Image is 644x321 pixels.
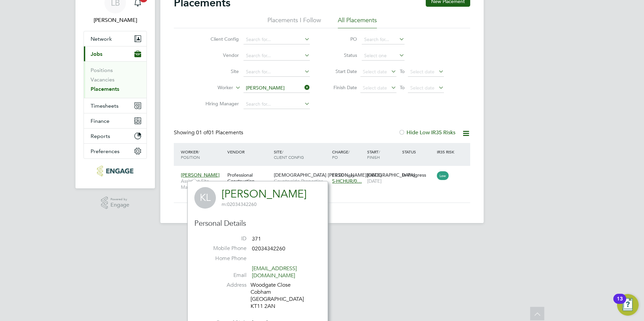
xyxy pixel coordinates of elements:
[362,35,405,44] input: Search for...
[222,201,257,207] span: 02034342260
[91,86,119,92] a: Placements
[367,178,382,184] span: [DATE]
[222,187,307,201] a: [PERSON_NAME]
[84,31,147,46] button: Network
[91,51,102,57] span: Jobs
[244,67,310,77] input: Search for...
[91,76,115,83] a: Vacancies
[200,68,239,74] label: Site
[362,51,405,61] input: Select one
[194,219,321,228] h3: Personal Details
[91,148,120,154] span: Preferences
[226,146,272,158] div: Vendor
[252,246,285,252] span: 02034342260
[274,172,415,178] span: [DEMOGRAPHIC_DATA] [PERSON_NAME][GEOGRAPHIC_DATA]
[199,255,247,262] label: Home Phone
[365,169,400,187] div: [DATE]
[91,118,109,124] span: Finance
[222,201,227,207] span: m:
[435,146,458,158] div: IR35 Risk
[174,129,245,136] div: Showing
[267,16,321,28] li: Placements I Follow
[84,166,147,176] a: Go to home page
[84,144,147,158] button: Preferences
[338,16,377,28] li: All Placements
[398,67,407,76] span: To
[410,69,434,75] span: Select date
[365,146,400,163] div: Start
[327,36,357,42] label: PO
[327,52,357,58] label: Status
[244,35,310,44] input: Search for...
[91,36,112,42] span: Network
[194,84,233,91] label: Worker
[332,172,344,178] span: £0.00
[244,100,310,109] input: Search for...
[327,68,357,74] label: Start Date
[194,187,216,209] span: KL
[272,146,330,163] div: Site
[200,52,239,58] label: Vendor
[91,67,113,73] a: Positions
[244,83,310,93] input: Search for...
[199,245,247,252] label: Mobile Phone
[330,146,365,163] div: Charge
[84,46,147,61] button: Jobs
[199,282,247,289] label: Address
[181,149,200,160] span: / Position
[84,16,147,24] span: Lauren Bowron
[437,171,449,180] span: Low
[200,36,239,42] label: Client Config
[91,103,119,109] span: Timesheets
[181,178,224,190] span: Assistant Site Manager
[179,168,470,174] a: [PERSON_NAME]Assistant Site ManagerProfessional Construction Recruitment Limited[DEMOGRAPHIC_DATA...
[226,169,272,200] div: Professional Construction Recruitment Limited
[402,172,434,178] div: In Progress
[196,129,208,136] span: 01 of
[274,178,329,190] span: Countryside Properties UK Ltd
[327,84,357,91] label: Finish Date
[398,83,407,92] span: To
[274,149,304,160] span: / Client Config
[398,129,455,136] label: Hide Low IR35 Risks
[110,197,129,202] span: Powered by
[400,146,436,158] div: Status
[252,265,297,279] a: [EMAIL_ADDRESS][DOMAIN_NAME]
[91,133,110,139] span: Reports
[363,85,387,91] span: Select date
[84,98,147,113] button: Timesheets
[363,69,387,75] span: Select date
[251,282,315,310] div: Woodgate Close Cobham [GEOGRAPHIC_DATA] KT11 2AN
[332,149,350,160] span: / PO
[199,272,247,279] label: Email
[200,101,239,107] label: Hiring Manager
[84,61,147,98] div: Jobs
[617,299,623,308] div: 13
[410,85,434,91] span: Select date
[181,172,220,178] span: [PERSON_NAME]
[199,235,247,242] label: ID
[84,129,147,143] button: Reports
[110,202,129,208] span: Engage
[346,173,354,178] span: / day
[244,51,310,61] input: Search for...
[252,236,261,242] span: 371
[617,294,639,316] button: Open Resource Center, 13 new notifications
[179,146,226,163] div: Worker
[101,197,130,209] a: Powered byEngage
[97,166,133,176] img: pcrnet-logo-retina.png
[332,178,362,184] span: S-HCHUR/0…
[196,129,243,136] span: 01 Placements
[84,113,147,128] button: Finance
[367,149,380,160] span: / Finish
